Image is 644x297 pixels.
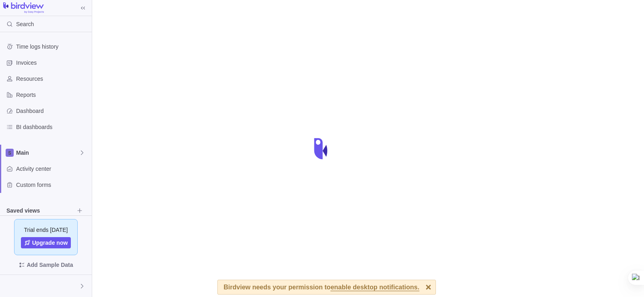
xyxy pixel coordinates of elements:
span: Search [16,20,34,28]
span: Trial ends [DATE] [24,226,68,234]
span: Main [16,149,79,157]
span: Add Sample Data [27,260,73,270]
div: loading [306,133,338,165]
span: BI dashboards [16,123,89,131]
span: Saved views [6,207,74,215]
span: Dashboard [16,107,89,115]
div: Vinitsingh [5,281,14,291]
img: logo [3,2,44,14]
span: Resources [16,75,89,83]
a: Upgrade now [21,237,71,248]
span: Browse views [74,205,85,216]
div: Birdview needs your permission to [224,280,419,294]
span: Activity center [16,165,89,173]
span: Reports [16,91,89,99]
span: Add Sample Data [6,258,85,271]
span: Upgrade now [32,239,68,247]
span: Custom forms [16,181,89,189]
span: enable desktop notifications. [330,284,419,291]
span: Time logs history [16,43,89,51]
span: Invoices [16,59,89,67]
